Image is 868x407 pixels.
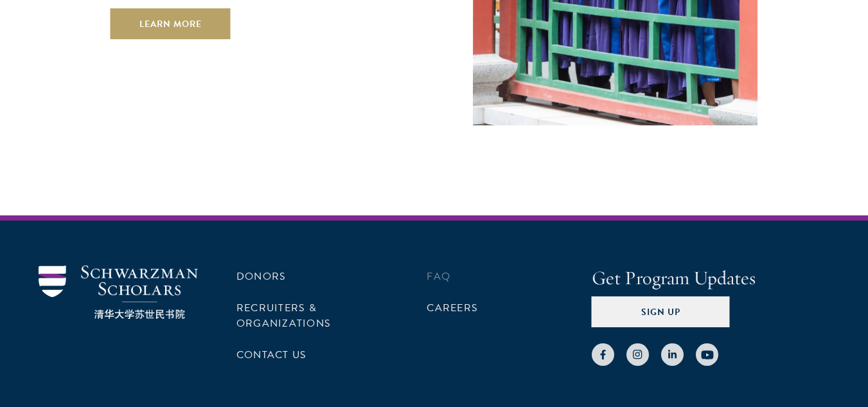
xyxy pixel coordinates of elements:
[592,296,730,327] button: Sign Up
[236,269,286,284] a: Donors
[111,8,231,39] a: Learn More
[427,269,450,284] a: FAQ
[592,266,829,291] h4: Get Program Updates
[236,347,306,363] a: Contact Us
[39,266,198,319] img: Schwarzman Scholars
[427,300,478,316] a: Careers
[236,300,331,331] a: Recruiters & Organizations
